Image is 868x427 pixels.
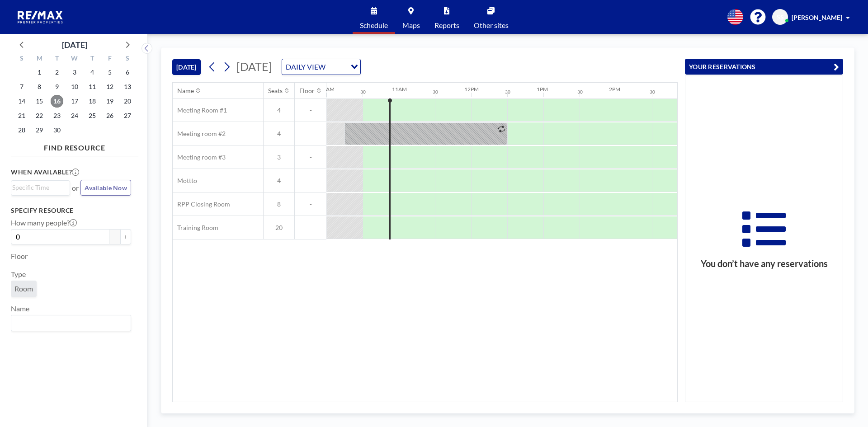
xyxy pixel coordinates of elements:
button: - [109,229,120,244]
span: Sunday, September 14, 2025 [15,95,28,108]
span: Monday, September 1, 2025 [33,66,46,79]
div: [DATE] [62,38,87,51]
span: Friday, September 19, 2025 [104,95,116,108]
span: Saturday, September 27, 2025 [121,109,134,122]
span: Tuesday, September 23, 2025 [51,109,63,122]
div: 30 [433,89,438,95]
span: Friday, September 12, 2025 [104,80,116,93]
span: Wednesday, September 3, 2025 [68,66,81,79]
input: Search for option [12,183,65,192]
span: - [295,130,326,138]
span: Other sites [474,22,509,29]
div: Floor [299,87,315,95]
span: 4 [264,177,294,185]
div: 30 [650,89,655,95]
span: 20 [264,224,294,232]
span: Meeting Room #1 [173,106,227,114]
div: S [118,53,136,65]
span: Tuesday, September 2, 2025 [51,66,63,79]
span: Schedule [360,22,388,29]
div: 30 [577,89,583,95]
button: Available Now [80,180,131,196]
span: [DATE] [236,60,272,73]
div: 11AM [392,86,407,93]
div: Name [177,87,194,95]
div: 12PM [464,86,479,93]
span: Thursday, September 11, 2025 [86,80,99,93]
span: or [72,183,79,192]
div: 30 [360,89,366,95]
span: - [295,153,326,161]
label: Name [11,304,29,313]
span: Tuesday, September 16, 2025 [51,95,63,108]
span: - [295,200,326,208]
span: Training Room [173,224,218,232]
span: Meeting room #2 [173,130,226,138]
span: Monday, September 22, 2025 [33,109,46,122]
h4: FIND RESOURCE [11,140,138,152]
span: DAILY VIEW [284,61,327,73]
span: Thursday, September 4, 2025 [86,66,99,79]
span: - [295,106,326,114]
span: 8 [264,200,294,208]
span: Mottto [173,177,197,185]
span: Monday, September 8, 2025 [33,80,46,93]
span: Tuesday, September 30, 2025 [51,124,63,136]
span: Sunday, September 7, 2025 [15,80,28,93]
span: Monday, September 29, 2025 [33,124,46,136]
button: [DATE] [172,59,201,75]
span: Saturday, September 6, 2025 [121,66,134,79]
div: S [13,53,31,65]
span: 4 [264,106,294,114]
span: Thursday, September 18, 2025 [86,95,99,108]
span: RPP Closing Room [173,200,230,208]
span: Saturday, September 20, 2025 [121,95,134,108]
h3: You don’t have any reservations [685,258,843,269]
button: + [120,229,131,244]
input: Search for option [328,61,345,73]
label: Floor [11,252,28,261]
button: YOUR RESERVATIONS [685,59,843,75]
span: [PERSON_NAME] [792,14,842,21]
span: Tuesday, September 9, 2025 [51,80,63,93]
span: Friday, September 26, 2025 [104,109,116,122]
div: 2PM [609,86,620,93]
div: 1PM [537,86,548,93]
input: Search for option [12,317,126,329]
div: W [66,53,84,65]
div: Search for option [11,315,131,331]
span: Room [14,284,33,293]
div: T [48,53,66,65]
span: SS [777,13,784,21]
span: 3 [264,153,294,161]
div: M [31,53,48,65]
span: Sunday, September 21, 2025 [15,109,28,122]
span: Maps [402,22,420,29]
span: 4 [264,130,294,138]
label: How many people? [11,218,77,227]
span: - [295,177,326,185]
label: Type [11,270,26,279]
div: 30 [505,89,510,95]
div: F [101,53,118,65]
span: Wednesday, September 10, 2025 [68,80,81,93]
span: Reports [434,22,459,29]
div: Seats [268,87,283,95]
div: 10AM [320,86,335,93]
h3: Specify resource [11,206,131,215]
span: Wednesday, September 24, 2025 [68,109,81,122]
div: Search for option [282,59,360,75]
div: Search for option [11,181,70,194]
div: T [83,53,101,65]
span: Thursday, September 25, 2025 [86,109,99,122]
span: Saturday, September 13, 2025 [121,80,134,93]
span: - [295,224,326,232]
span: Wednesday, September 17, 2025 [68,95,81,108]
span: Friday, September 5, 2025 [104,66,116,79]
span: Monday, September 15, 2025 [33,95,46,108]
img: organization-logo [14,8,67,26]
span: Sunday, September 28, 2025 [15,124,28,136]
span: Available Now [85,184,127,192]
span: Meeting room #3 [173,153,226,161]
